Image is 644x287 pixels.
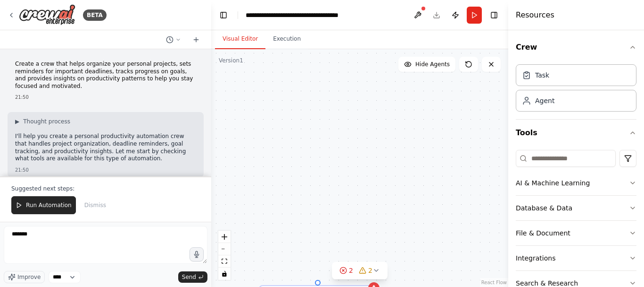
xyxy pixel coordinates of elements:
[535,70,549,80] div: Task
[218,243,231,255] button: zoom out
[516,253,555,263] div: Integrations
[15,133,196,162] p: I'll help you create a personal productivity automation crew that handles project organization, d...
[535,96,554,105] div: Agent
[481,280,507,285] a: React Flow attribution
[516,9,554,21] h4: Resources
[516,228,570,238] div: File & Document
[189,34,204,45] button: Start a new chat
[19,4,75,26] img: Logo
[516,171,636,195] button: AI & Machine Learning
[83,9,107,21] div: BETA
[516,34,636,61] button: Crew
[4,271,45,283] button: Improve
[218,231,231,280] div: React Flow controls
[218,231,231,243] button: zoom in
[162,34,185,45] button: Switch to previous chat
[215,29,265,49] button: Visual Editor
[349,266,353,275] span: 2
[218,255,231,268] button: fit view
[182,273,196,281] span: Send
[516,196,636,220] button: Database & Data
[11,196,76,214] button: Run Automation
[178,271,207,283] button: Send
[415,61,450,68] span: Hide Agents
[17,273,41,281] span: Improve
[190,247,204,261] button: Click to speak your automation idea
[217,9,230,22] button: Hide left sidebar
[516,61,636,119] div: Crew
[15,94,196,101] div: 21:50
[516,120,636,146] button: Tools
[332,262,388,279] button: 22
[26,201,72,209] span: Run Automation
[265,29,308,49] button: Execution
[218,268,231,280] button: toggle interactivity
[516,221,636,245] button: File & Document
[15,118,19,125] span: ▶
[516,246,636,270] button: Integrations
[15,166,196,174] div: 21:50
[84,201,106,209] span: Dismiss
[80,196,111,214] button: Dismiss
[368,266,372,275] span: 2
[487,9,501,22] button: Hide right sidebar
[246,10,339,20] nav: breadcrumb
[516,178,590,188] div: AI & Machine Learning
[15,118,70,125] button: ▶Thought process
[23,118,70,125] span: Thought process
[11,185,200,192] p: Suggested next steps:
[516,203,572,213] div: Database & Data
[15,61,196,90] p: Create a crew that helps organize your personal projects, sets reminders for important deadlines,...
[219,57,243,64] div: Version 1
[398,57,455,72] button: Hide Agents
